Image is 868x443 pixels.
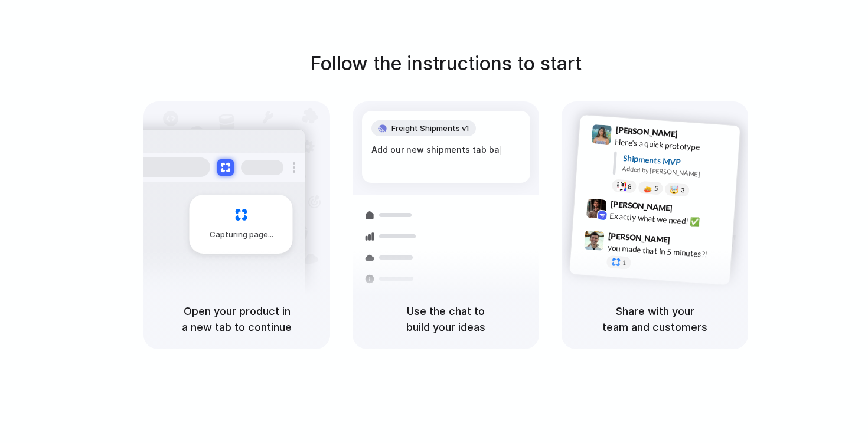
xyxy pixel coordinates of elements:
[681,187,685,193] span: 3
[610,198,673,215] span: [PERSON_NAME]
[210,229,275,241] span: Capturing page
[628,183,632,190] span: 8
[310,50,582,78] h1: Follow the instructions to start
[608,229,671,247] span: [PERSON_NAME]
[367,303,525,335] h5: Use the chat to build your ideas
[607,241,725,261] div: you made that in 5 minutes?!
[615,136,733,156] div: Here's a quick prototype
[622,152,732,172] div: Shipments MVP
[371,143,521,156] div: Add our new shipments tab ba
[681,129,706,143] span: 9:41 AM
[676,203,700,217] span: 9:42 AM
[158,303,316,335] h5: Open your product in a new tab to continue
[576,303,734,335] h5: Share with your team and customers
[622,164,730,181] div: Added by [PERSON_NAME]
[615,123,678,140] span: [PERSON_NAME]
[609,209,727,229] div: Exactly what we need! ✅
[500,145,502,155] span: |
[670,185,680,194] div: 🤯
[622,260,626,266] span: 1
[391,123,469,134] span: Freight Shipments v1
[674,235,698,249] span: 9:47 AM
[654,185,658,192] span: 5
